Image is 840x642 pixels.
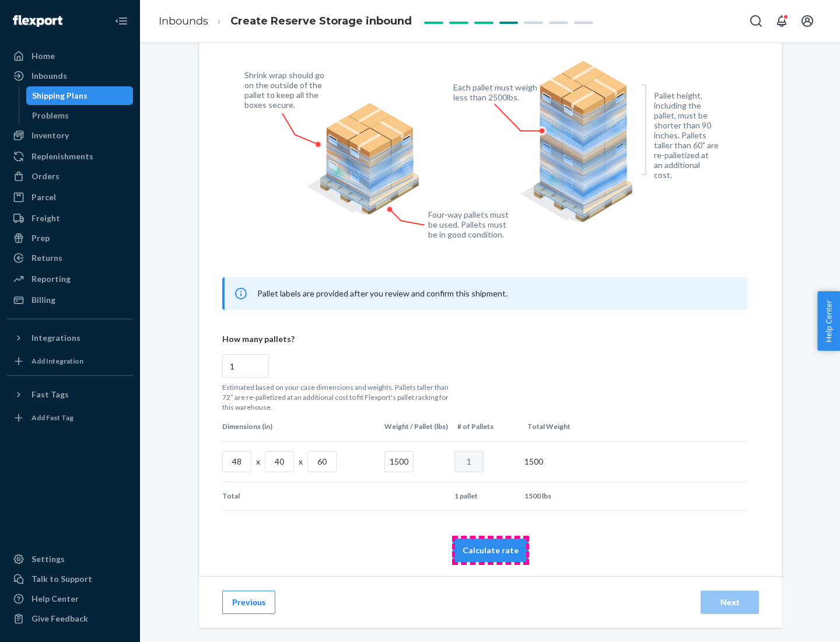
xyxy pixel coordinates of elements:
figcaption: Pallet height, including the pallet, must be shorter than 90 inches. Pallets taller than 60" are ... [654,90,719,180]
a: Prep [7,229,133,247]
span: Create Reserve Storage inbound [230,15,412,27]
p: How many pallets? [222,333,747,345]
div: Returns [32,252,62,264]
a: Reporting [7,270,133,288]
div: Integrations [32,332,80,344]
div: Give Feedback [32,613,88,624]
figcaption: Four-way pallets must be used. Pallets must be in good condition. [428,210,509,239]
a: Freight [7,209,133,228]
a: Add Fast Tag [7,409,133,427]
div: Add Integration [32,356,83,366]
div: Help Center [32,593,79,605]
th: Dimensions (in) [222,412,380,441]
a: Talk to Support [7,570,133,588]
a: Shipping Plans [26,86,134,105]
div: Shipping Plans [32,90,87,102]
th: Weight / Pallet (lbs) [380,412,453,441]
div: Problems [32,110,69,121]
a: Parcel [7,188,133,207]
a: Add Integration [7,352,133,371]
div: Next [710,596,749,608]
button: Give Feedback [7,609,133,628]
p: Estimated based on your case dimensions and weights. Pallets taller than 72” are re-palletized at... [222,382,456,412]
button: Close Navigation [110,9,133,33]
div: Parcel [32,191,56,203]
button: Next [701,591,759,614]
div: Inventory [32,130,69,141]
button: Previous [222,591,275,614]
button: Fast Tags [7,385,133,404]
div: Inbounds [32,70,67,82]
ol: breadcrumbs [149,4,421,39]
div: Freight [32,212,60,224]
td: 1 pallet [450,482,520,510]
figcaption: Each pallet must weigh less than 2500lbs. [453,82,540,102]
span: Pallet labels are provided after you review and confirm this shipment. [257,288,508,298]
img: Flexport logo [13,15,62,27]
p: x [256,456,260,467]
a: Orders [7,167,133,186]
div: Reporting [32,273,71,285]
th: # of Pallets [453,412,523,441]
button: Open Search Box [744,9,768,33]
div: Orders [32,170,60,182]
th: Total Weight [523,412,593,441]
a: Settings [7,550,133,568]
div: Replenishments [32,151,93,162]
button: Integrations [7,329,133,347]
a: Inventory [7,126,133,145]
div: Settings [32,553,65,565]
a: Problems [26,106,134,125]
button: Calculate rate [453,539,528,562]
div: Talk to Support [32,573,92,585]
div: Home [32,50,55,62]
td: 1500 lbs [520,482,590,510]
a: Returns [7,249,133,267]
div: Add Fast Tag [32,413,73,423]
div: Prep [32,232,50,244]
figcaption: Shrink wrap should go on the outside of the pallet to keep all the boxes secure. [244,70,331,110]
button: Help Center [817,291,840,351]
a: Help Center [7,589,133,608]
p: x [299,456,303,467]
a: Inbounds [7,67,133,85]
button: Open notifications [770,9,793,33]
a: Inbounds [159,15,208,27]
div: Fast Tags [32,389,69,400]
span: 1500 [524,456,543,466]
a: Replenishments [7,147,133,166]
a: Home [7,47,133,65]
button: Open account menu [796,9,819,33]
td: Total [222,482,380,510]
a: Billing [7,291,133,309]
div: Billing [32,294,55,306]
